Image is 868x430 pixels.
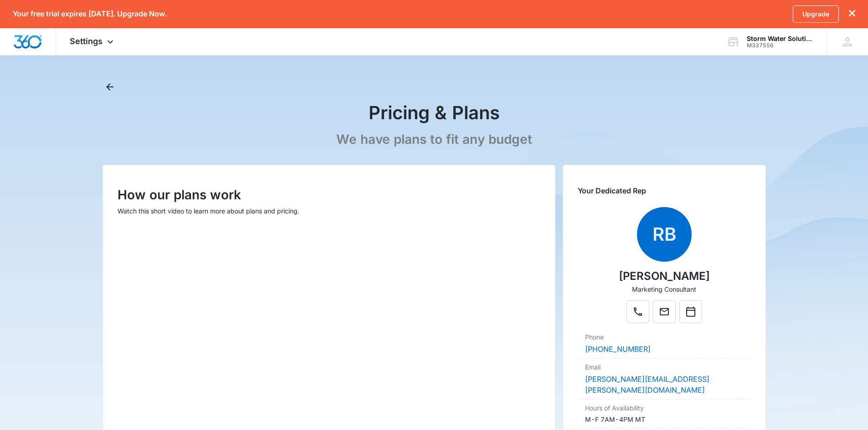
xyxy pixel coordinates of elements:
[619,268,710,284] p: [PERSON_NAME]
[585,415,645,424] p: M-F 7AM-4PM MT
[578,359,750,400] div: Email[PERSON_NAME][EMAIL_ADDRESS][PERSON_NAME][DOMAIN_NAME]
[578,400,750,428] div: Hours of AvailabilityM-F 7AM-4PM MT
[679,300,702,323] button: Calendar
[632,284,696,294] p: Marketing Consultant
[849,10,855,18] button: dismiss this dialog
[585,332,743,342] dt: Phone
[747,35,813,42] div: account name
[585,374,709,395] a: [PERSON_NAME][EMAIL_ADDRESS][PERSON_NAME][DOMAIN_NAME]
[118,185,541,204] p: How our plans work
[793,5,839,23] a: Upgrade
[336,132,532,147] p: We have plans to fit any budget
[627,300,649,323] button: Phone
[578,329,750,359] div: Phone[PHONE_NUMBER]
[637,207,692,262] span: RB
[585,344,651,354] a: [PHONE_NUMBER]
[103,80,117,94] button: Back
[56,28,129,55] div: Settings
[747,42,813,49] div: account id
[70,36,103,46] span: Settings
[585,362,743,372] dt: Email
[118,206,541,216] p: Watch this short video to learn more about plans and pricing.
[653,300,676,323] button: Mail
[369,101,500,124] h1: Pricing & Plans
[578,185,750,196] p: Your Dedicated Rep
[585,403,743,413] dt: Hours of Availability
[13,10,167,18] p: Your free trial expires [DATE]. Upgrade Now.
